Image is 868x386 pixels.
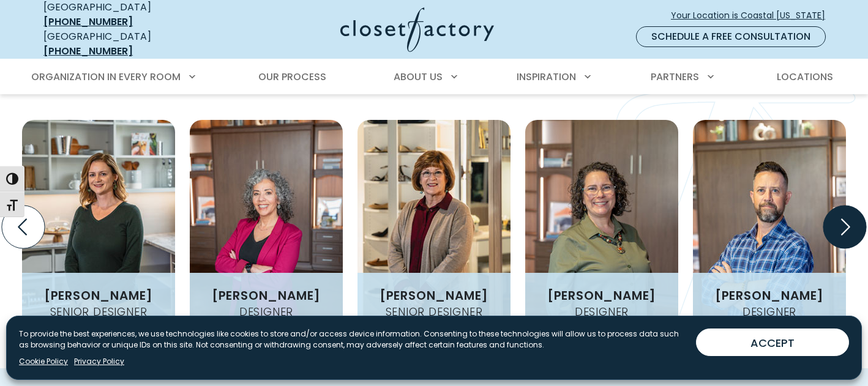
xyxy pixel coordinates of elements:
[710,289,829,302] h3: [PERSON_NAME]
[31,70,181,84] span: Organization in Every Room
[43,15,133,29] a: [PHONE_NUMBER]
[696,328,849,356] button: ACCEPT
[670,5,836,26] a: Your Location is Coastal [US_STATE]
[693,120,846,334] img: Closet Factory South Carolina James Beresford
[207,289,326,302] h3: [PERSON_NAME]
[43,44,133,58] a: [PHONE_NUMBER]
[74,356,124,367] a: Privacy Policy
[19,356,68,367] a: Cookie Policy
[671,9,835,22] span: Your Location is Coastal [US_STATE]
[381,306,488,317] h4: Senior Designer
[22,120,175,334] img: Closet Factory South Carolina Danielle Trimnal
[651,70,699,84] span: Partners
[23,60,845,94] nav: Primary Menu
[542,289,661,302] h3: [PERSON_NAME]
[340,7,494,52] img: Closet Factory Logo
[19,328,686,351] p: To provide the best experiences, we use technologies like cookies to store and/or access device i...
[43,29,221,59] div: [GEOGRAPHIC_DATA]
[375,289,493,302] h3: [PERSON_NAME]
[258,70,326,84] span: Our Process
[190,120,343,334] img: Closet Factory South Carolina Dawn Costello
[570,306,634,317] h4: Designer
[39,289,158,302] h3: [PERSON_NAME]
[517,70,576,84] span: Inspiration
[636,26,826,47] a: Schedule a Free Consultation
[777,70,833,84] span: Locations
[394,70,443,84] span: About Us
[45,306,152,317] h4: Senior Designer
[357,120,511,334] img: Closet Factory South Carolina Betsy Smith
[234,306,298,317] h4: Designer
[525,120,678,334] img: Closet Factory South Carolina Ildi Everly
[738,306,801,317] h4: Designer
